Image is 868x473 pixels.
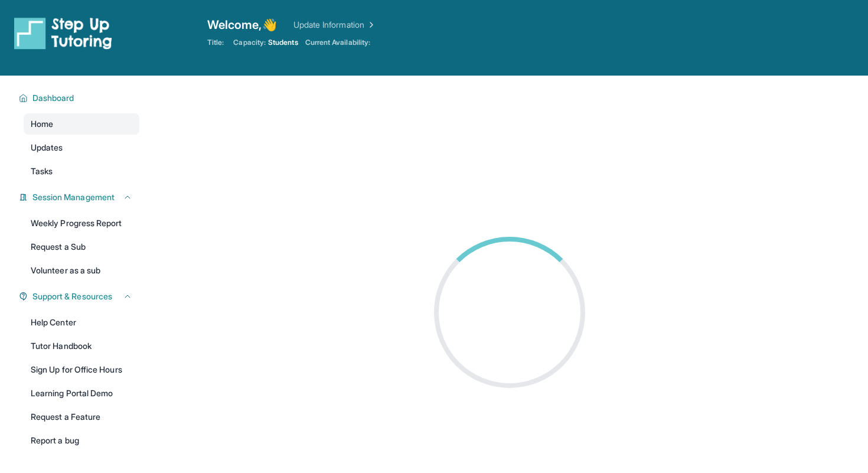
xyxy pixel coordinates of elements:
span: Capacity: [233,38,266,47]
span: Home [31,118,53,130]
a: Tasks [24,161,139,182]
img: logo [14,17,112,50]
a: Request a Sub [24,236,139,257]
a: Update Information [293,19,376,31]
span: Dashboard [32,92,74,104]
button: Dashboard [28,92,132,104]
a: Learning Portal Demo [24,383,139,404]
span: Title: [207,38,224,47]
span: Welcome, 👋 [207,17,277,33]
img: Chevron Right [364,19,376,31]
a: Tutor Handbook [24,335,139,357]
a: Weekly Progress Report [24,213,139,234]
span: Session Management [32,191,115,203]
span: Tasks [31,165,53,177]
a: Home [24,113,139,135]
a: Volunteer as a sub [24,260,139,281]
button: Support & Resources [28,291,132,302]
a: Report a bug [24,430,139,451]
a: Updates [24,137,139,158]
a: Help Center [24,312,139,333]
a: Request a Feature [24,406,139,428]
span: Current Availability: [305,38,370,47]
span: Students [268,38,298,47]
a: Sign Up for Office Hours [24,359,139,380]
span: Updates [31,142,63,154]
span: Support & Resources [32,291,112,302]
button: Session Management [28,191,132,203]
